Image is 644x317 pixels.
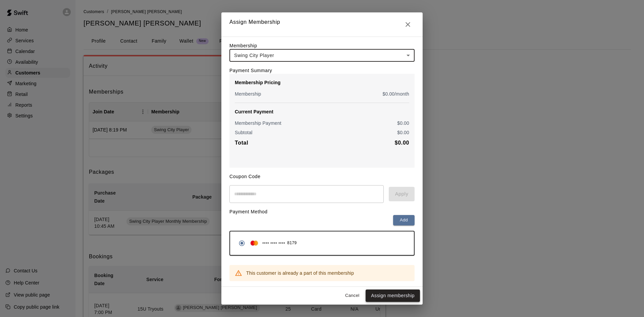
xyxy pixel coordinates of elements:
[235,120,281,126] p: Membership Payment
[248,240,260,247] img: Credit card brand logo
[235,108,409,115] p: Current Payment
[393,215,415,225] button: Add
[341,290,363,301] button: Cancel
[221,12,423,37] h2: Assign Membership
[397,129,409,136] p: $ 0.00
[235,79,409,86] p: Membership Pricing
[229,49,415,62] div: Swing City Player
[229,174,261,179] label: Coupon Code
[229,68,272,73] label: Payment Summary
[397,120,409,126] p: $ 0.00
[366,289,420,302] button: Assign membership
[235,129,253,136] p: Subtotal
[395,140,409,146] b: $ 0.00
[383,91,410,97] p: $ 0.00 /month
[287,240,297,247] span: 8179
[229,43,257,48] label: Membership
[235,140,248,146] b: Total
[246,267,354,279] div: This customer is already a part of this membership
[235,91,261,97] p: Membership
[401,18,415,31] button: Close
[229,209,268,214] label: Payment Method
